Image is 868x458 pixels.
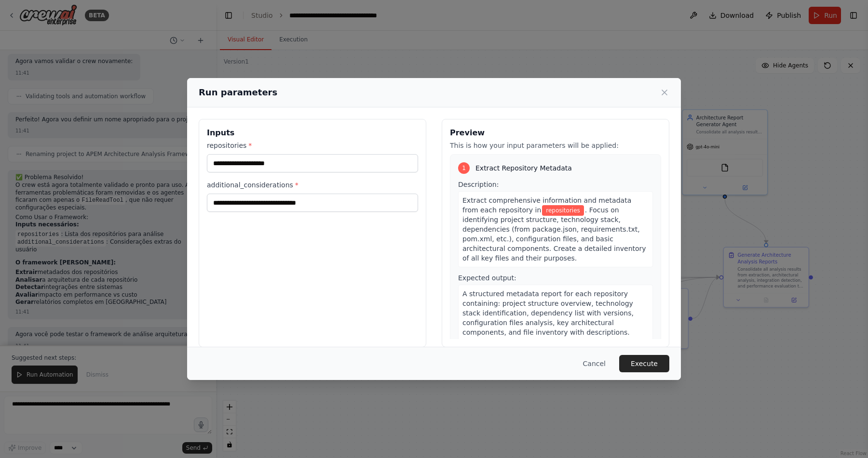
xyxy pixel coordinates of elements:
[458,162,470,174] div: 1
[207,180,418,190] label: additional_considerations
[462,196,631,214] span: Extract comprehensive information and metadata from each repository in
[462,206,646,262] span: . Focus on identifying project structure, technology stack, dependencies (from package.json, requ...
[619,355,669,372] button: Execute
[475,163,572,173] span: Extract Repository Metadata
[462,290,634,336] span: A structured metadata report for each repository containing: project structure overview, technolo...
[575,355,613,372] button: Cancel
[458,274,516,282] span: Expected output:
[450,127,661,139] h3: Preview
[199,86,277,99] h2: Run parameters
[450,141,661,150] p: This is how your input parameters will be applied:
[207,141,418,150] label: repositories
[458,181,499,188] span: Description:
[542,205,584,216] span: Variable: repositories
[207,127,418,139] h3: Inputs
